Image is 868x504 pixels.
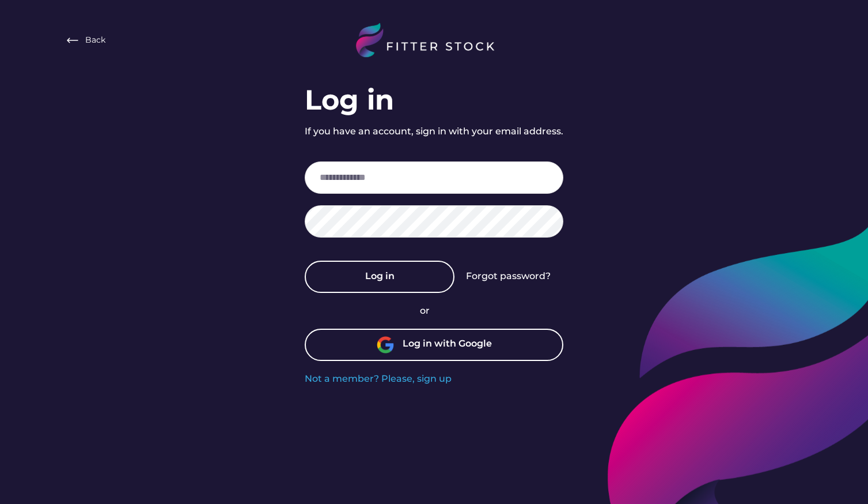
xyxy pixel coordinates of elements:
[356,23,511,58] img: LOGO%20%282%29.svg
[377,336,394,353] img: unnamed.png
[305,125,563,138] div: If you have an account, sign in with your email address.
[66,33,79,47] img: Frame%20%282%29.svg
[85,35,105,46] div: Back
[305,373,452,385] div: Not a member? Please, sign up
[420,304,449,317] div: or
[403,337,492,352] div: Log in with Google
[305,261,454,293] button: Log in
[466,270,551,283] div: Forgot password?
[305,81,394,119] div: Log in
